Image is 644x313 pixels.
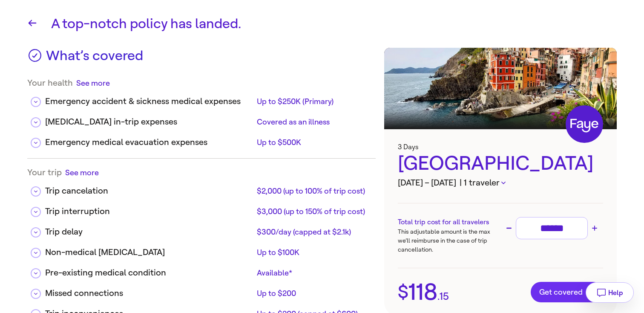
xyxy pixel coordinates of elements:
h3: [DATE] – [DATE] [398,177,603,189]
div: Emergency medical evacuation expenses [45,136,253,149]
div: Trip delay [45,226,253,238]
div: Up to $250K (Primary) [257,96,369,107]
div: [GEOGRAPHIC_DATA] [398,151,603,177]
button: See more [65,167,99,178]
button: Increase trip cost [589,223,600,233]
span: $ [398,283,408,301]
input: Trip cost [520,221,584,236]
span: Get covered [539,288,595,296]
div: Your health [27,78,376,88]
div: Up to $500K [257,137,369,148]
div: Pre-existing medical conditionAvailable* [27,260,376,280]
div: Trip interruption [45,205,253,218]
div: Emergency medical evacuation expensesUp to $500K [27,129,376,150]
div: Up to $100K [257,247,369,258]
button: Help [586,282,634,303]
button: See more [76,78,110,88]
span: . [437,291,440,301]
div: [MEDICAL_DATA] in-trip expenses [45,116,253,128]
h3: What’s covered [46,48,143,69]
div: Emergency accident & sickness medical expensesUp to $250K (Primary) [27,88,376,109]
div: $3,000 (up to 150% of trip cost) [257,206,369,217]
div: Pre-existing medical condition [45,267,253,279]
h1: A top-notch policy has landed. [51,14,617,34]
button: Decrease trip cost [504,223,514,233]
div: $300/day (capped at $2.1k) [257,227,369,237]
span: 15 [440,291,449,301]
button: | 1 traveler [460,177,506,189]
div: Available* [257,268,369,278]
div: Trip cancelation [45,185,253,197]
div: Your trip [27,167,376,178]
div: Non-medical [MEDICAL_DATA]Up to $100K [27,239,376,260]
div: Up to $200 [257,288,369,299]
div: Non-medical [MEDICAL_DATA] [45,246,253,259]
div: Trip interruption$3,000 (up to 150% of trip cost) [27,198,376,219]
button: Get covered [531,282,603,302]
span: 118 [408,281,437,304]
div: Trip cancelation$2,000 (up to 100% of trip cost) [27,178,376,198]
div: Covered as an illness [257,117,369,127]
h3: Total trip cost for all travelers [398,217,500,227]
h3: 3 Days [398,143,603,151]
div: [MEDICAL_DATA] in-trip expensesCovered as an illness [27,109,376,129]
div: Missed connections [45,287,253,300]
p: This adjustable amount is the max we’ll reimburse in the case of trip cancellation. [398,227,500,254]
div: Missed connectionsUp to $200 [27,280,376,301]
div: $2,000 (up to 100% of trip cost) [257,186,369,196]
div: Trip delay$300/day (capped at $2.1k) [27,219,376,239]
span: Help [608,289,623,297]
div: Emergency accident & sickness medical expenses [45,95,253,108]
